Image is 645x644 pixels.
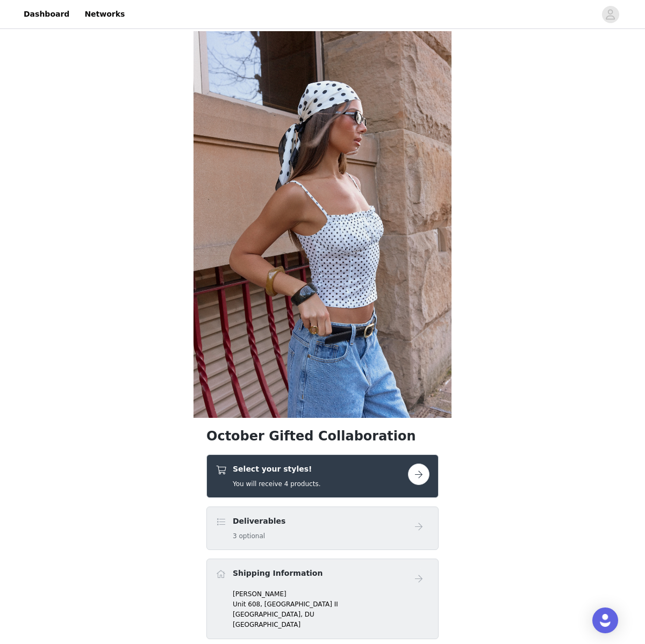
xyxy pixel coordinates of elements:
[206,506,439,550] div: Deliverables
[605,6,615,23] div: avatar
[233,531,285,541] h5: 3 optional
[206,426,439,446] h1: October Gifted Collaboration
[206,559,439,640] div: Shipping Information
[78,2,131,26] a: Networks
[233,464,320,475] h4: Select your styles!
[592,607,618,633] div: Open Intercom Messenger
[233,611,303,618] span: [GEOGRAPHIC_DATA],
[233,479,320,489] h5: You will receive 4 products.
[206,454,439,498] div: Select your styles!
[193,31,451,418] img: campaign image
[233,599,429,609] p: Unit 608, [GEOGRAPHIC_DATA] II
[233,516,285,527] h4: Deliverables
[233,620,429,629] p: [GEOGRAPHIC_DATA]
[17,2,76,26] a: Dashboard
[233,568,322,579] h4: Shipping Information
[305,611,314,618] span: DU
[233,589,429,599] p: [PERSON_NAME]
